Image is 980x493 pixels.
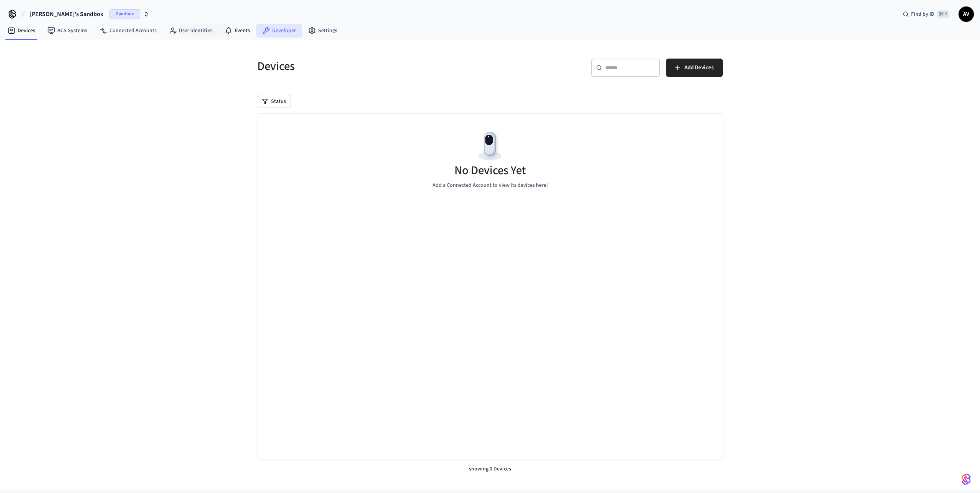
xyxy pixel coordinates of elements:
a: ACS Systems [41,24,93,38]
span: AV [959,7,973,21]
a: User Identities [163,24,219,38]
div: Find by ID⌘ K [897,7,955,21]
div: showing 0 Devices [257,459,723,479]
a: Connected Accounts [93,24,163,38]
button: Add Devices [666,59,723,77]
h5: Devices [257,59,485,74]
h5: No Devices Yet [454,163,526,178]
span: Sandbox [109,9,140,19]
a: Developer [256,24,302,38]
span: [PERSON_NAME]'s Sandbox [30,10,103,19]
a: Settings [302,24,343,38]
span: Find by ID [911,10,934,18]
img: SeamLogoGradient.69752ec5.svg [962,473,971,485]
span: Add Devices [684,63,714,73]
img: Devices Empty State [473,129,507,163]
button: AV [959,7,974,22]
span: ⌘ K [937,10,949,18]
a: Events [219,24,256,38]
button: Status [257,95,291,108]
a: Devices [2,24,41,38]
p: Add a Connected Account to view its devices here! [433,181,548,189]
